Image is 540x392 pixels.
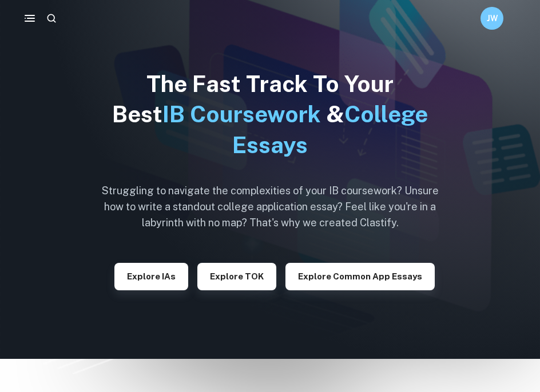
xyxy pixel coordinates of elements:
a: Explore IAs [114,270,188,281]
h6: Struggling to navigate the complexities of your IB coursework? Unsure how to write a standout col... [93,183,447,231]
h1: The Fast Track To Your Best & [93,69,447,160]
a: Explore TOK [197,270,276,281]
button: Explore TOK [197,263,276,290]
span: College Essays [232,101,428,158]
button: JW [481,7,503,30]
button: Explore Common App essays [285,263,435,290]
h6: JW [486,12,499,25]
a: Explore Common App essays [285,270,435,281]
button: Explore IAs [114,263,188,290]
span: IB Coursework [162,101,321,127]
